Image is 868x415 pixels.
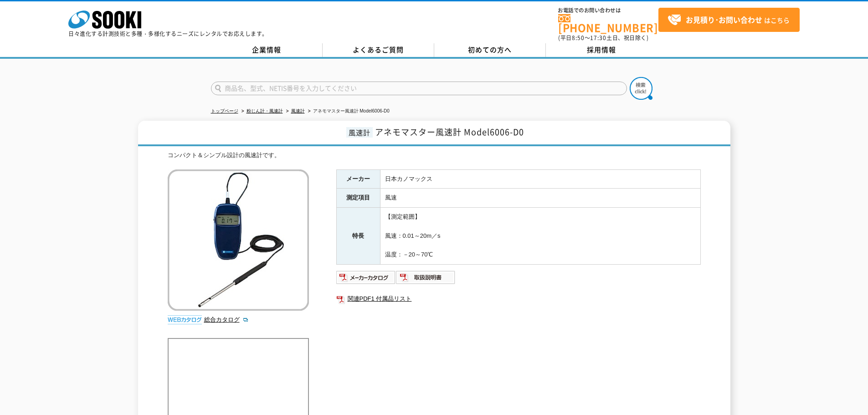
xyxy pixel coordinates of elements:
[336,276,396,283] a: メーカーカタログ
[396,270,456,285] img: 取扱説明書
[558,34,648,42] span: (平日 ～ 土日、祝日除く)
[336,270,396,285] img: メーカーカタログ
[211,43,323,57] a: 企業情報
[68,31,268,36] p: 日々進化する計測技術と多種・多様化するニーズにレンタルでお応えします。
[558,8,658,13] span: お電話でのお問い合わせは
[434,43,546,57] a: 初めての方へ
[168,169,309,311] img: アネモマスター風速計 Model6006-D0
[546,43,657,57] a: 採用情報
[336,293,701,305] a: 関連PDF1 付属品リスト
[204,316,249,323] a: 総合カタログ
[211,82,627,95] input: 商品名、型式、NETIS番号を入力してください
[380,169,700,189] td: 日本カノマックス
[668,13,790,27] span: はこちら
[247,108,283,113] a: 粉じん計・風速計
[396,276,456,283] a: 取扱説明書
[211,108,238,113] a: トップページ
[380,208,700,265] td: 【測定範囲】 風速：0.01～20m／s 温度：－20～70℃
[336,189,380,208] th: 測定項目
[572,34,585,42] span: 8:50
[558,14,658,33] a: [PHONE_NUMBER]
[630,77,652,100] img: btn_search.png
[168,315,202,324] img: webカタログ
[291,108,305,113] a: 風速計
[380,189,700,208] td: 風速
[336,208,380,265] th: 特長
[323,43,434,57] a: よくあるご質問
[686,14,762,25] strong: お見積り･お問い合わせ
[168,151,701,160] div: コンパクト＆シンプル設計の風速計です。
[336,169,380,189] th: メーカー
[375,126,524,138] span: アネモマスター風速計 Model6006-D0
[590,34,606,42] span: 17:30
[658,8,800,32] a: お見積り･お問い合わせはこちら
[346,127,373,138] span: 風速計
[468,45,512,55] span: 初めての方へ
[306,107,390,116] li: アネモマスター風速計 Model6006-D0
